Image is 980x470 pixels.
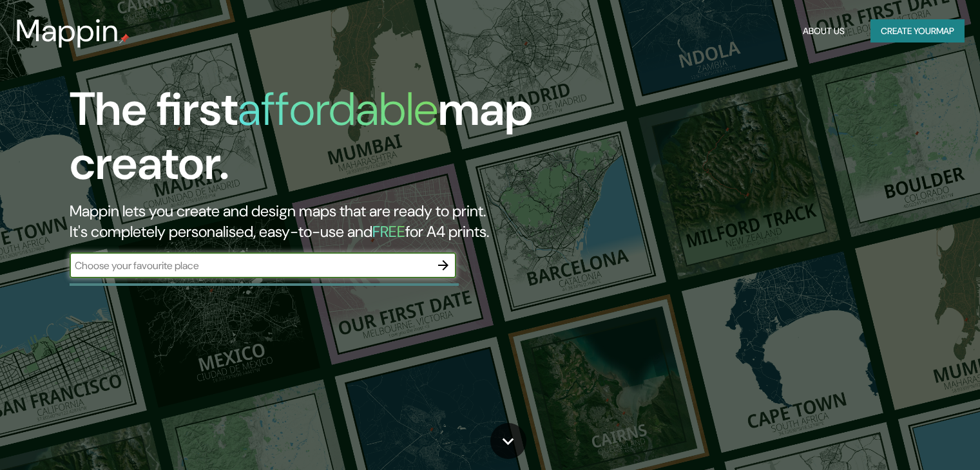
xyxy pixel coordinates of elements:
img: mappin-pin [119,33,130,44]
h2: Mappin lets you create and design maps that are ready to print. It's completely personalised, eas... [70,201,560,242]
h5: FREE [372,221,405,241]
button: Create yourmap [870,19,965,43]
input: Choose your favourite place [70,258,430,273]
h1: affordable [238,79,438,139]
h3: Mappin [15,13,119,49]
button: About Us [798,19,850,43]
h1: The first map creator. [70,82,560,201]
